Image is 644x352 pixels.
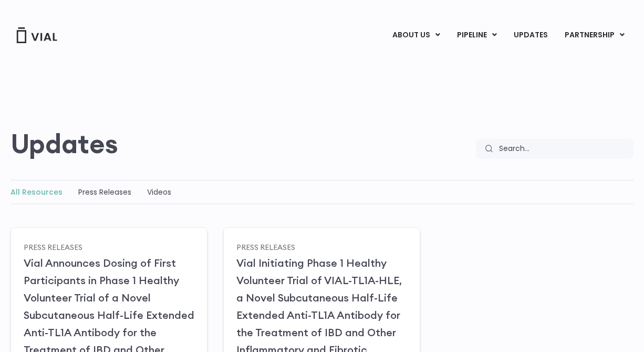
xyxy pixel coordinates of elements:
a: All Resources [11,187,63,197]
a: Press Releases [24,242,82,252]
a: Press Releases [78,187,131,197]
a: UPDATES [505,26,556,44]
h2: Updates [11,128,118,159]
a: Press Releases [236,242,295,252]
a: PARTNERSHIPMenu Toggle [556,26,633,44]
a: PIPELINEMenu Toggle [449,26,505,44]
input: Search... [492,139,633,159]
img: Vial Logo [16,27,58,43]
a: ABOUT USMenu Toggle [384,26,448,44]
a: Videos [147,187,171,197]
